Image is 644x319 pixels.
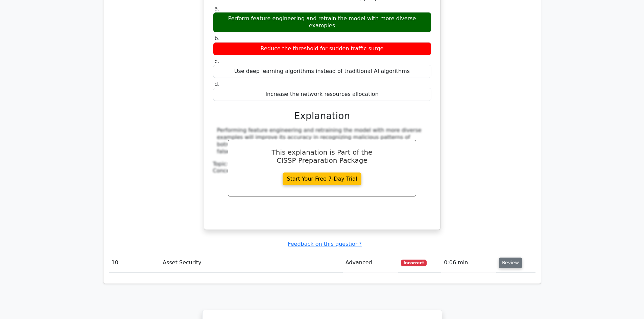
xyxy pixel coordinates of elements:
a: Start Your Free 7-Day Trial [283,172,362,185]
td: Advanced [343,253,398,272]
span: b. [215,35,220,42]
h3: Explanation [217,110,427,122]
span: d. [215,81,220,87]
div: Increase the network resources allocation [213,88,431,101]
span: Incorrect [401,260,427,266]
div: Reduce the threshold for sudden traffic surge [213,42,431,55]
td: 0:06 min. [441,253,496,272]
div: Perform feature engineering and retrain the model with more diverse examples [213,12,431,32]
div: Use deep learning algorithms instead of traditional AI algorithms [213,65,431,78]
span: c. [215,58,219,64]
div: Concept: [213,167,431,175]
button: Review [499,258,522,268]
span: a. [215,5,220,12]
td: Asset Security [160,253,343,272]
a: Feedback on this question? [288,241,361,247]
div: Performing feature engineering and retraining the model with more diverse examples will improve i... [217,127,427,155]
div: Topic: [213,161,431,168]
td: 10 [109,253,160,272]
